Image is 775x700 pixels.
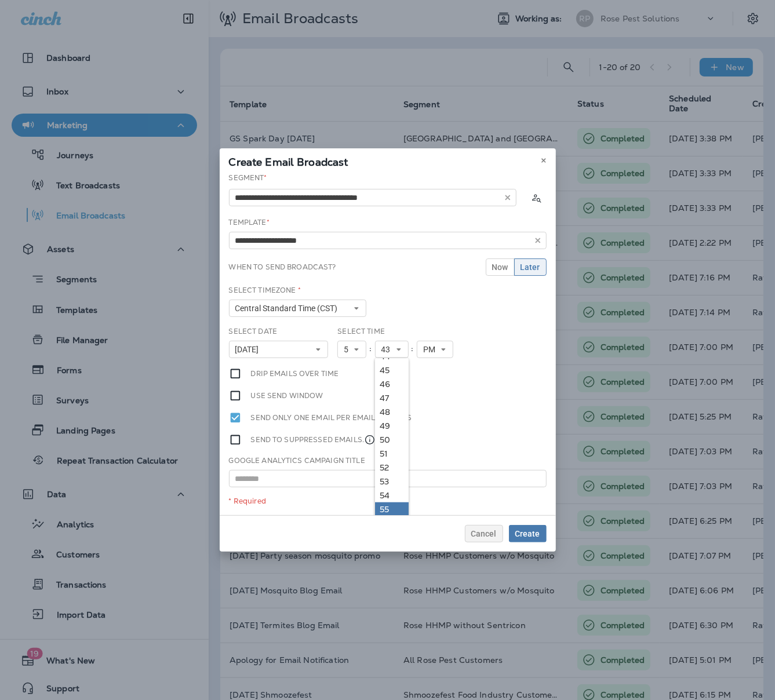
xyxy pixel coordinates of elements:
[229,341,329,358] button: [DATE]
[229,456,365,465] label: Google Analytics Campaign Title
[515,530,540,538] span: Create
[220,148,556,173] div: Create Email Broadcast
[471,530,497,538] span: Cancel
[514,258,547,276] button: Later
[375,419,409,433] a: 49
[251,433,376,446] label: Send to suppressed emails.
[492,263,508,271] span: Now
[229,218,270,227] label: Template
[229,262,336,272] label: When to send broadcast?
[375,391,409,405] a: 47
[521,263,540,271] span: Later
[409,341,417,358] div: :
[229,300,367,317] button: Central Standard Time (CST)
[375,377,409,391] a: 46
[381,345,395,355] span: 43
[366,341,374,358] div: :
[229,173,267,183] label: Segment
[375,461,409,475] a: 52
[375,502,409,516] a: 55
[235,304,343,313] span: Central Standard Time (CST)
[465,525,503,542] button: Cancel
[423,345,440,355] span: PM
[417,341,453,358] button: PM
[375,488,409,502] a: 54
[337,327,385,336] label: Select Time
[375,363,409,377] a: 45
[486,258,515,276] button: Now
[235,345,264,355] span: [DATE]
[229,497,547,506] div: * Required
[251,389,323,402] label: Use send window
[251,367,339,380] label: Drip emails over time
[337,341,366,358] button: 5
[344,345,353,355] span: 5
[251,411,412,424] label: Send only one email per email address
[509,525,547,542] button: Create
[229,286,301,295] label: Select Timezone
[229,327,278,336] label: Select Date
[526,187,547,208] button: Calculate the estimated number of emails to be sent based on selected segment. (This could take a...
[375,405,409,419] a: 48
[375,475,409,488] a: 53
[375,447,409,461] a: 51
[375,433,409,447] a: 50
[375,341,409,358] button: 43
